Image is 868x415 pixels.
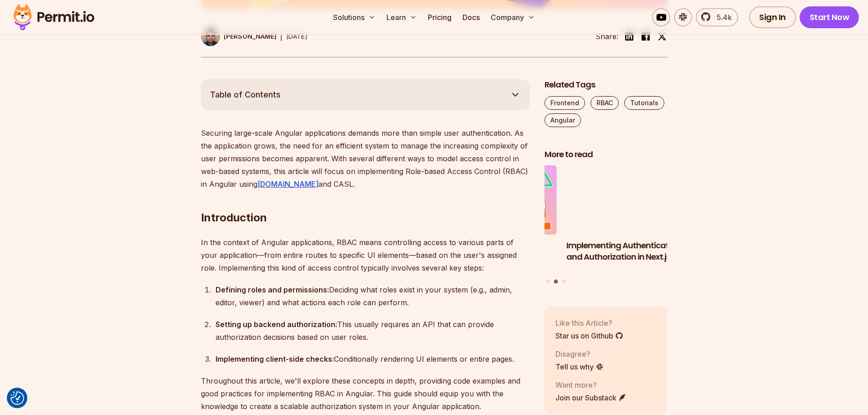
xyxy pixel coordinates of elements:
[657,32,667,41] img: twitter
[459,8,483,26] a: Docs
[624,96,664,110] a: Tutorials
[566,165,689,274] a: Implementing Authentication and Authorization in Next.jsImplementing Authentication and Authoriza...
[711,12,732,23] span: 5.4k
[800,6,859,28] a: Start Now
[201,79,530,110] button: Table of Contents
[544,113,581,127] a: Angular
[555,318,623,328] p: Like this Article?
[566,165,689,235] img: Implementing Authentication and Authorization in Next.js
[216,320,337,329] strong: Setting up backend authorization:
[591,96,619,110] a: RBAC
[383,8,421,26] button: Learn
[562,280,565,283] button: Go to slide 3
[555,330,623,341] a: Star us on Github
[216,285,329,294] strong: Defining roles and permissions:
[555,379,627,390] p: Want more?
[554,280,558,284] button: Go to slide 2
[696,8,738,26] a: 5.4k
[201,374,530,413] p: Throughout this article, we'll explore these concepts in depth, providing code examples and good ...
[10,391,24,405] button: Consent Preferences
[424,8,455,26] a: Pricing
[201,127,530,190] p: Securing large-scale Angular applications demands more than simple user authentication. As the ap...
[544,165,668,285] div: Posts
[566,165,689,274] li: 2 of 3
[749,6,796,28] a: Sign In
[201,174,530,225] h2: Introduction
[9,2,98,33] img: Permit logo
[210,88,281,101] span: Table of Contents
[201,27,277,46] a: [PERSON_NAME]
[216,353,530,365] div: Conditionally rendering UI elements or entire pages.
[201,27,220,46] img: Bartosz Pietrucha
[216,354,334,364] strong: Implementing client-side checks:
[216,318,530,343] div: This usually requires an API that can provide authorization decisions based on user roles.
[555,361,604,372] a: Tell us why
[280,31,282,42] div: |
[257,179,318,189] a: [DOMAIN_NAME]
[640,31,651,42] img: facebook
[555,348,604,359] p: Disagree?
[624,31,635,42] img: linkedin
[544,149,668,160] h2: More to read
[224,32,277,41] p: [PERSON_NAME]
[544,79,668,91] h2: Related Tags
[201,236,530,274] p: In the context of Angular applications, RBAC means controlling access to various parts of your ap...
[544,96,585,110] a: Frontend
[487,8,539,26] button: Company
[566,240,689,263] h3: Implementing Authentication and Authorization in Next.js
[546,280,550,283] button: Go to slide 1
[216,283,530,309] div: Deciding what roles exist in your system (e.g., admin, editor, viewer) and what actions each role...
[596,31,618,42] li: Share:
[434,165,557,274] li: 1 of 3
[555,392,627,403] a: Join our Substack
[329,8,379,26] button: Solutions
[10,391,24,405] img: Revisit consent button
[286,32,308,40] time: [DATE]
[434,240,557,263] h3: Implementing Multi-Tenant RBAC in Nuxt.js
